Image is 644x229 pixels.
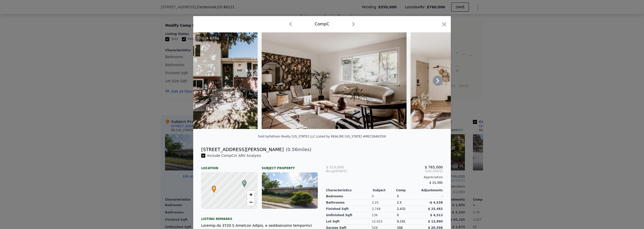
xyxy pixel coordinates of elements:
[249,199,253,205] span: −
[419,188,443,192] div: Adjustments
[420,193,443,200] div: -
[372,206,397,212] div: 2,748
[201,146,284,153] div: [STREET_ADDRESS][PERSON_NAME]
[326,169,337,173] span: Bought
[284,146,311,153] span: ( miles)
[288,147,298,152] span: 0.56
[326,206,372,212] div: Finished Sqft
[397,207,406,211] span: 2,432
[326,165,344,169] span: $ 510,000
[241,180,244,183] div: C
[411,32,555,129] img: Property Img
[372,193,397,200] div: 5
[372,218,397,225] div: 12,023
[326,218,372,225] div: Lot Sqft
[326,193,372,200] div: Bedrooms
[326,188,373,192] div: Characteristics
[193,32,258,129] img: Property Img
[211,184,217,192] span: •
[397,195,399,198] span: 5
[372,200,397,206] div: 2.25
[428,220,443,223] span: $ 12,890
[397,220,406,223] span: 9,191
[326,175,443,179] div: Appreciation
[315,21,329,27] div: Comp C
[211,186,214,189] div: •
[326,200,372,206] div: Bathrooms
[262,32,407,129] img: Property Img
[258,135,316,138] div: Sold by Fathom Realty [US_STATE] LLC .
[247,198,255,206] a: Zoom out
[247,191,255,198] a: Zoom in
[372,212,397,218] div: 136
[396,188,419,192] div: Comp
[241,180,248,185] span: C
[373,188,396,192] div: Subject
[326,212,372,218] div: Unfinished Sqft
[316,135,386,138] div: Listed by REAL (RE [US_STATE] #REC5846359)
[201,213,318,221] div: Listing remarks
[429,201,443,204] span: -$ 4,538
[429,181,443,185] span: $ 15,395
[326,169,365,173] div: [DATE]
[397,213,399,217] span: 0
[428,207,443,211] span: $ 25,482
[397,200,420,206] div: 2.5
[201,162,258,170] div: Location
[205,154,263,158] span: Include Comp C in ARV Analysis
[262,162,318,170] div: Subject Property
[249,191,253,198] span: +
[365,169,443,173] span: Sold [DATE]
[425,165,443,169] span: $ 765,000
[195,34,221,41] div: This is a Flip
[430,213,443,217] span: $ 4,513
